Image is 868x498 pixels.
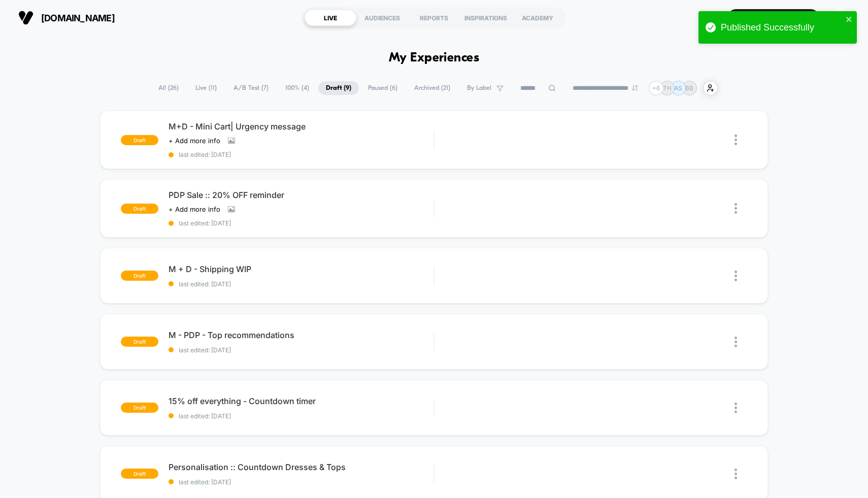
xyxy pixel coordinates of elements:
button: close [846,15,853,25]
img: end [632,85,638,91]
span: draft [121,271,158,281]
span: draft [121,135,158,145]
h1: My Experiences [389,51,480,65]
div: LIVE [305,10,356,26]
div: INSPIRATIONS [460,10,512,26]
span: last edited: [DATE] [169,346,434,354]
span: Paused ( 6 ) [360,81,405,95]
img: close [735,135,737,145]
img: close [735,403,737,413]
div: Published Successfully [721,22,843,33]
span: last edited: [DATE] [169,280,434,288]
span: 100% ( 4 ) [278,81,317,95]
img: Visually logo [18,10,34,25]
span: M - PDP - Top recommendations [169,330,434,340]
div: REPORTS [408,10,460,26]
img: close [735,337,737,347]
p: AS [674,84,682,92]
button: MB [827,8,853,28]
span: + Add more info [169,137,220,145]
span: 15% off everything - Countdown timer [169,396,434,406]
span: Draft ( 9 ) [318,81,359,95]
img: close [735,203,737,214]
span: A/B Test ( 7 ) [226,81,276,95]
span: draft [121,204,158,214]
span: By Label [467,84,491,92]
span: Live ( 11 ) [188,81,224,95]
span: draft [121,469,158,479]
p: BB [685,84,693,92]
button: [DOMAIN_NAME] [15,10,118,26]
span: last edited: [DATE] [169,478,434,486]
p: TH [663,84,672,92]
span: + Add more info [169,205,220,213]
img: close [735,469,737,479]
img: close [735,271,737,281]
div: MB [830,8,850,28]
span: last edited: [DATE] [169,219,434,227]
span: M + D - Shipping WIP [169,264,434,274]
span: Archived ( 21 ) [407,81,458,95]
span: Personalisation :: Countdown Dresses & Tops [169,462,434,472]
span: M+D - Mini Cart| Urgency message [169,121,434,131]
div: AUDIENCES [356,10,408,26]
span: last edited: [DATE] [169,151,434,158]
span: draft [121,403,158,413]
span: PDP Sale :: 20% OFF reminder [169,190,434,200]
div: ACADEMY [512,10,563,26]
span: All ( 26 ) [151,81,186,95]
span: last edited: [DATE] [169,412,434,420]
div: + 6 [649,81,663,95]
span: draft [121,337,158,347]
span: [DOMAIN_NAME] [41,13,115,23]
